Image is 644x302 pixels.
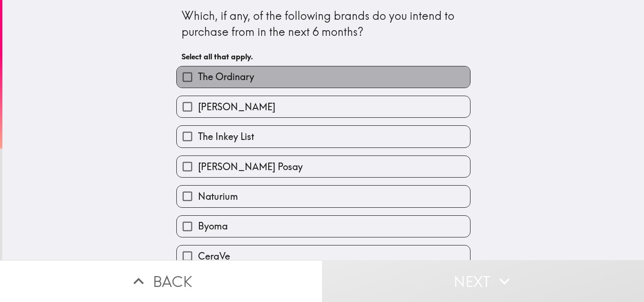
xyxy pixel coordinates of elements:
span: Byoma [198,220,228,233]
button: [PERSON_NAME] Posay [177,156,470,177]
span: [PERSON_NAME] [198,100,275,114]
div: Which, if any, of the following brands do you intend to purchase from in the next 6 months? [182,8,465,40]
button: [PERSON_NAME] [177,96,470,117]
h6: Select all that apply. [182,51,465,62]
span: Naturium [198,190,238,203]
span: [PERSON_NAME] Posay [198,160,303,173]
span: CeraVe [198,250,230,263]
button: The Ordinary [177,66,470,88]
button: CeraVe [177,245,470,267]
button: Byoma [177,216,470,237]
span: The Ordinary [198,70,254,83]
button: Next [322,260,644,302]
button: Naturium [177,186,470,207]
button: The Inkey List [177,126,470,147]
span: The Inkey List [198,130,254,143]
